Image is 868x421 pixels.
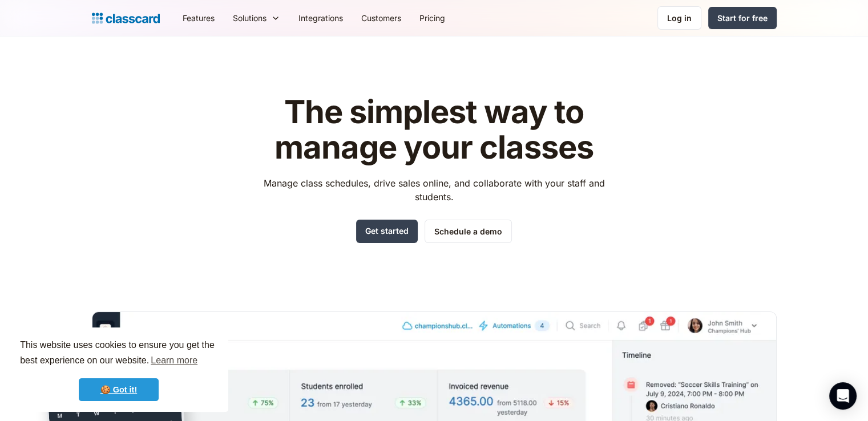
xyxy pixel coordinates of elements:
[253,95,615,165] h1: The simplest way to manage your classes
[224,5,289,31] div: Solutions
[410,5,454,31] a: Pricing
[708,7,777,29] a: Start for free
[79,378,159,401] a: dismiss cookie message
[173,5,224,31] a: Features
[233,12,267,24] div: Solutions
[289,5,352,31] a: Integrations
[356,220,418,243] a: Get started
[149,352,199,369] a: learn more about cookies
[657,6,701,30] a: Log in
[667,12,692,24] div: Log in
[20,338,217,369] span: This website uses cookies to ensure you get the best experience on our website.
[92,10,160,26] a: home
[829,382,857,410] div: Open Intercom Messenger
[717,12,768,24] div: Start for free
[253,176,615,204] p: Manage class schedules, drive sales online, and collaborate with your staff and students.
[352,5,410,31] a: Customers
[9,327,228,412] div: cookieconsent
[425,220,512,243] a: Schedule a demo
